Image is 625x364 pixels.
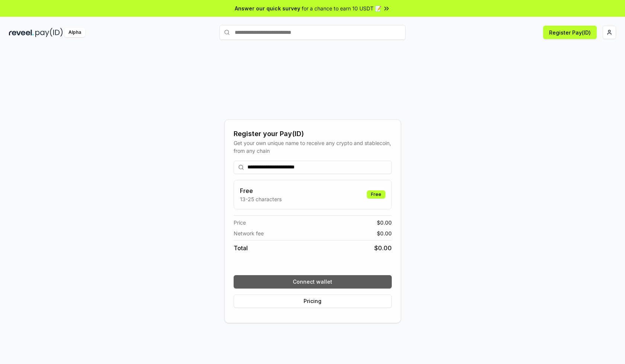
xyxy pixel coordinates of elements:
span: $ 0.00 [377,219,392,226]
div: Free [367,190,385,199]
span: Total [234,244,248,252]
img: reveel_dark [9,28,34,37]
span: for a chance to earn 10 USDT 📝 [302,4,381,12]
img: pay_id [35,28,63,37]
div: Alpha [64,28,85,37]
button: Register Pay(ID) [543,26,597,39]
p: 13-25 characters [240,195,282,203]
span: $ 0.00 [377,229,392,237]
span: Network fee [234,229,264,237]
div: Register your Pay(ID) [234,129,392,139]
h3: Free [240,186,282,195]
span: $ 0.00 [374,244,392,252]
span: Answer our quick survey [235,4,300,12]
span: Price [234,219,246,226]
div: Get your own unique name to receive any crypto and stablecoin, from any chain [234,139,392,155]
button: Connect wallet [234,275,392,289]
button: Pricing [234,294,392,308]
